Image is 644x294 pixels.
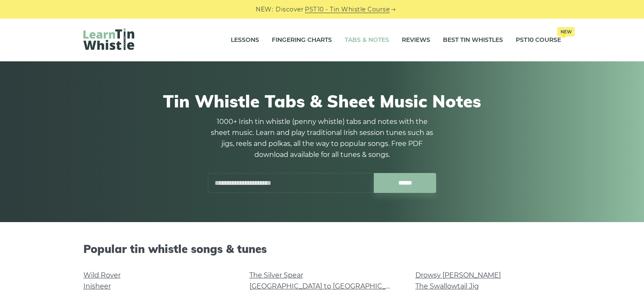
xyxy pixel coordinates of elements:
[516,30,561,51] a: PST10 CourseNew
[557,27,575,36] span: New
[345,30,389,51] a: Tabs & Notes
[83,91,561,111] h1: Tin Whistle Tabs & Sheet Music Notes
[249,271,303,279] a: The Silver Spear
[83,242,561,256] h2: Popular tin whistle songs & tunes
[208,116,437,160] p: 1000+ Irish tin whistle (penny whistle) tabs and notes with the sheet music. Learn and play tradi...
[402,30,430,51] a: Reviews
[415,282,479,290] a: The Swallowtail Jig
[415,271,501,279] a: Drowsy [PERSON_NAME]
[83,271,121,279] a: Wild Rover
[83,282,111,290] a: Inisheer
[83,28,134,50] img: LearnTinWhistle.com
[249,282,406,290] a: [GEOGRAPHIC_DATA] to [GEOGRAPHIC_DATA]
[231,30,259,51] a: Lessons
[443,30,503,51] a: Best Tin Whistles
[272,30,332,51] a: Fingering Charts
